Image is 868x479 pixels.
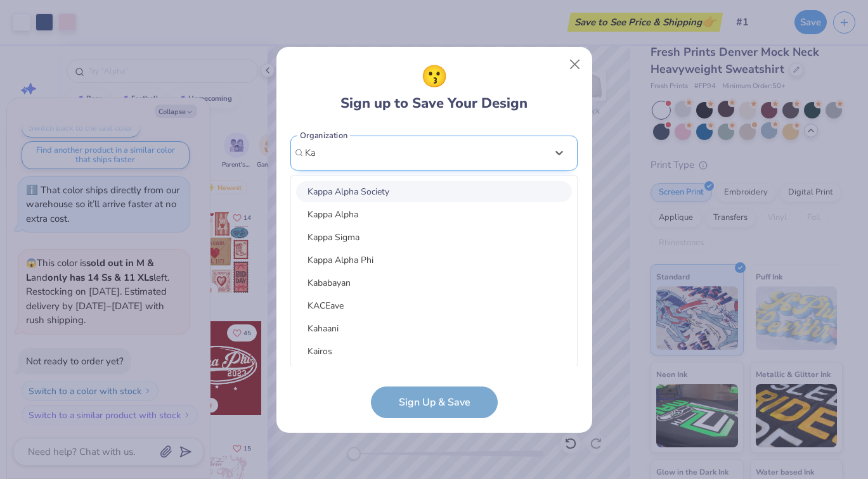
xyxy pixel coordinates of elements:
[296,295,572,316] div: KACEave
[296,204,572,225] div: Kappa Alpha
[296,181,572,202] div: Kappa Alpha Society
[296,272,572,293] div: Kababayan
[296,318,572,339] div: Kahaani
[421,61,448,93] span: 😗
[340,61,528,114] div: Sign up to Save Your Design
[296,250,572,271] div: Kappa Alpha Phi
[296,341,572,362] div: Kairos
[296,364,572,385] div: Kamaal
[562,52,586,76] button: Close
[296,227,572,248] div: Kappa Sigma
[297,130,349,142] label: Organization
